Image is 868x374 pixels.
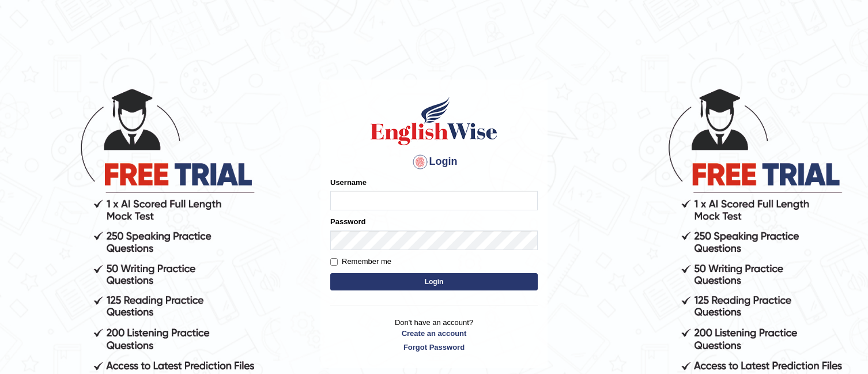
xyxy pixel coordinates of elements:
[330,342,538,353] a: Forgot Password
[330,273,538,290] button: Login
[330,256,391,267] label: Remember me
[330,317,538,353] p: Don't have an account?
[330,328,538,339] a: Create an account
[330,177,367,188] label: Username
[368,95,500,147] img: Logo of English Wise sign in for intelligent practice with AI
[330,216,365,227] label: Password
[330,153,538,171] h4: Login
[330,258,338,266] input: Remember me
